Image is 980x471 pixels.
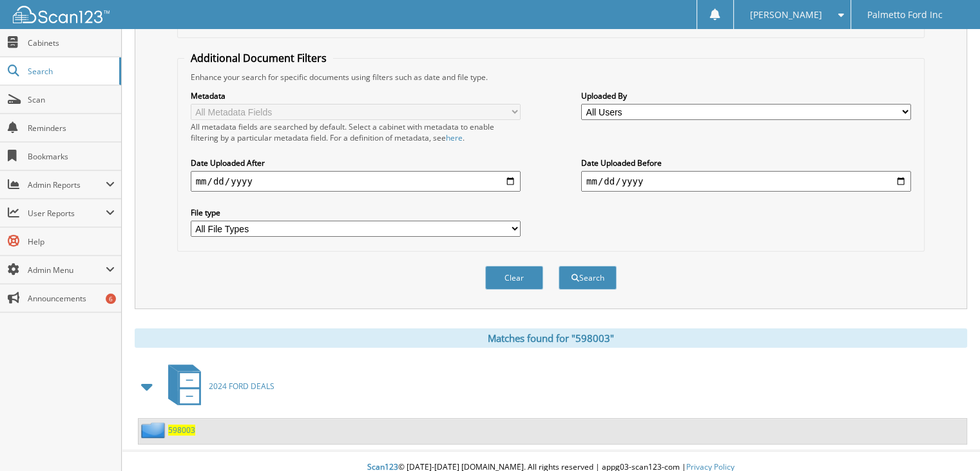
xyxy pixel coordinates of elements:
[581,157,911,168] label: Date Uploaded Before
[160,361,274,412] a: 2024 FORD DEALS
[28,208,106,219] span: User Reports
[209,381,274,392] span: 2024 FORD DEALS
[13,6,110,23] img: scan123-logo-white.svg
[581,90,911,101] label: Uploaded By
[28,179,106,190] span: Admin Reports
[28,293,115,304] span: Announcements
[750,11,822,19] span: [PERSON_NAME]
[559,266,617,290] button: Search
[191,90,521,101] label: Metadata
[28,265,106,276] span: Admin Menu
[28,94,115,105] span: Scan
[28,236,115,247] span: Help
[28,123,115,134] span: Reminders
[28,151,115,162] span: Bookmarks
[191,207,521,218] label: File type
[184,72,918,83] div: Enhance your search for specific documents using filters such as date and file type.
[168,425,195,436] a: 598003
[191,157,521,168] label: Date Uploaded After
[485,266,543,290] button: Clear
[28,37,115,48] span: Cabinets
[191,121,521,143] div: All metadata fields are searched by default. Select a cabinet with metadata to enable filtering b...
[581,171,911,192] input: end
[916,409,980,471] iframe: Chat Widget
[28,66,113,77] span: Search
[141,422,168,438] img: folder2.png
[191,171,521,192] input: start
[135,328,967,348] div: Matches found for "598003"
[446,132,463,143] a: here
[184,51,333,65] legend: Additional Document Filters
[106,294,116,304] div: 6
[867,11,943,19] span: Palmetto Ford Inc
